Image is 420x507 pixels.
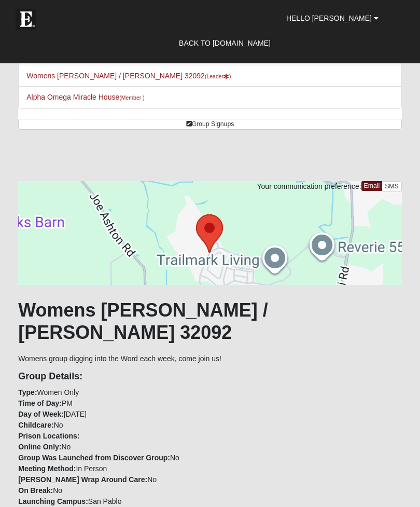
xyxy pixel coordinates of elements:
[18,388,37,396] strong: Type:
[18,119,402,130] a: Group Signups
[382,181,402,192] a: SMS
[18,399,62,407] strong: Time of Day:
[119,94,144,101] small: (Member )
[286,14,372,22] span: Hello [PERSON_NAME]
[26,93,144,101] a: Alpha Omega Miracle House(Member )
[361,181,383,191] a: Email
[18,486,53,495] strong: On Break:
[278,5,386,31] a: Hello [PERSON_NAME]
[18,371,402,382] h4: Group Details:
[18,464,76,473] strong: Meeting Method:
[18,443,61,451] strong: Online Only:
[18,410,64,418] strong: Day of Week:
[18,475,147,484] strong: [PERSON_NAME] Wrap Around Care:
[171,30,278,56] a: Back to [DOMAIN_NAME]
[26,72,231,80] a: Womens [PERSON_NAME] / [PERSON_NAME] 32092(Leader)
[18,299,402,344] h1: Womens [PERSON_NAME] / [PERSON_NAME] 32092
[16,9,36,30] img: Eleven22 logo
[205,73,231,79] small: (Leader )
[18,421,53,429] strong: Childcare:
[18,432,79,440] strong: Prison Locations:
[257,182,361,190] span: Your communication preference:
[18,454,170,462] strong: Group Was Launched from Discover Group:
